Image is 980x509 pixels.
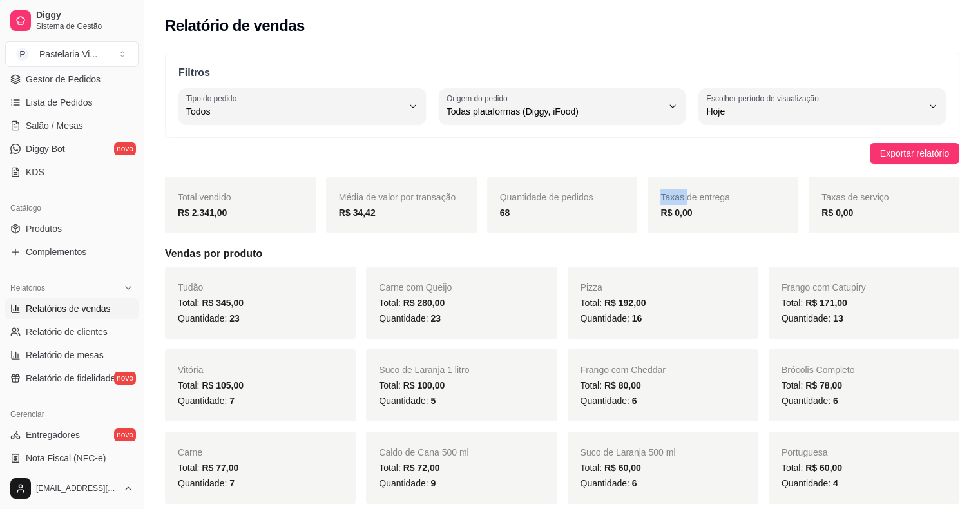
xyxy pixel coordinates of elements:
span: 13 [833,313,843,323]
span: Relatório de fidelidade [26,372,115,385]
span: Diggy Bot [26,142,65,155]
strong: R$ 34,42 [339,207,376,218]
span: Carne [178,447,202,457]
span: 4 [833,478,838,488]
span: Lista de Pedidos [26,96,93,109]
span: Frango com Cheddar [581,365,666,375]
span: Todas plataformas (Diggy, iFood) [447,105,663,118]
span: Caldo de Cana 500 ml [379,447,468,457]
span: Total: [782,380,842,390]
span: Média de valor por transação [339,192,456,202]
span: Suco de Laranja 1 litro [379,365,469,375]
span: R$ 78,00 [805,380,842,390]
a: Lista de Pedidos [5,92,139,113]
span: Produtos [26,222,62,235]
span: 6 [632,396,637,406]
span: R$ 60,00 [805,463,842,473]
span: Gestor de Pedidos [26,73,101,86]
span: Quantidade: [379,478,436,488]
span: Taxas de serviço [821,192,889,202]
span: Exportar relatório [880,146,949,160]
span: Quantidade: [581,396,637,406]
span: Total: [581,380,641,390]
button: [EMAIL_ADDRESS][DOMAIN_NAME] [5,473,139,504]
a: Entregadoresnovo [5,425,139,445]
button: Exportar relatório [870,143,959,164]
span: 16 [632,313,642,323]
a: Relatório de mesas [5,345,139,365]
span: Pizza [581,282,602,293]
a: Diggy Botnovo [5,139,139,159]
span: Quantidade de pedidos [500,192,593,202]
span: Hoje [706,105,923,118]
span: R$ 60,00 [604,463,641,473]
span: Quantidade: [782,396,838,406]
span: Total: [581,298,646,308]
span: Entregadores [26,428,80,441]
div: Catálogo [5,198,139,218]
span: R$ 192,00 [604,298,646,308]
span: Total: [178,463,238,473]
span: Salão / Mesas [26,119,83,132]
div: Gerenciar [5,404,139,425]
span: Total: [379,298,445,308]
label: Origem do pedido [447,93,512,104]
span: Total: [782,463,842,473]
span: 5 [430,396,436,406]
span: KDS [26,166,44,178]
span: Total: [379,380,445,390]
span: Quantidade: [379,396,436,406]
span: Quantidade: [178,313,240,323]
span: Diggy [36,10,133,21]
span: Todos [186,105,403,118]
h5: Vendas por produto [165,246,959,262]
a: Nota Fiscal (NFC-e) [5,448,139,468]
span: [EMAIL_ADDRESS][DOMAIN_NAME] [36,483,118,494]
label: Tipo do pedido [186,93,241,104]
button: Origem do pedidoTodas plataformas (Diggy, iFood) [439,88,686,124]
span: R$ 345,00 [202,298,244,308]
button: Escolher período de visualizaçãoHoje [698,88,946,124]
span: 23 [430,313,441,323]
span: Quantidade: [581,313,642,323]
span: Sistema de Gestão [36,21,133,32]
span: Total: [178,380,244,390]
span: 6 [632,478,637,488]
span: Total vendido [178,192,231,202]
span: Suco de Laranja 500 ml [581,447,676,457]
span: Taxas de entrega [660,192,729,202]
span: Relatórios de vendas [26,302,111,315]
strong: R$ 2.341,00 [178,207,227,218]
h2: Relatório de vendas [165,15,305,36]
span: Relatórios [10,283,45,293]
button: Select a team [5,41,139,67]
span: Brócolis Completo [782,365,855,375]
button: Tipo do pedidoTodos [178,88,426,124]
span: Total: [379,463,439,473]
a: Relatório de clientes [5,322,139,342]
span: Relatório de mesas [26,349,104,361]
strong: 68 [500,207,510,218]
span: P [16,48,29,61]
span: R$ 105,00 [202,380,244,390]
a: Gestor de Pedidos [5,69,139,90]
span: Quantidade: [581,478,637,488]
span: Total: [782,298,847,308]
span: Total: [178,298,244,308]
span: Carne com Queijo [379,282,452,293]
span: R$ 171,00 [805,298,847,308]
strong: R$ 0,00 [660,207,692,218]
span: R$ 80,00 [604,380,641,390]
span: Portuguesa [782,447,828,457]
span: Quantidade: [178,396,235,406]
span: 23 [229,313,240,323]
label: Escolher período de visualização [706,93,823,104]
strong: R$ 0,00 [821,207,853,218]
span: Quantidade: [178,478,235,488]
span: R$ 100,00 [403,380,445,390]
span: R$ 72,00 [403,463,440,473]
span: Nota Fiscal (NFC-e) [26,452,106,465]
p: Filtros [178,65,946,81]
div: Pastelaria Vi ... [39,48,97,61]
span: Total: [581,463,641,473]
